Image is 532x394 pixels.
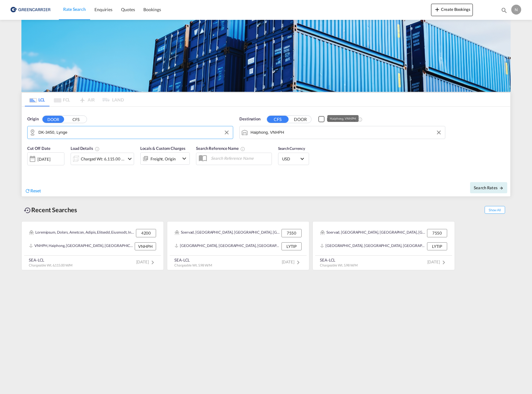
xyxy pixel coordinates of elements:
div: [DATE] [27,152,64,165]
button: Search Ratesicon-arrow-right [470,182,507,193]
md-icon: Your search will be saved by the below given name [240,146,245,151]
md-icon: icon-chevron-right [440,259,447,266]
div: LYTIP [427,242,447,250]
span: Locals & Custom Charges [140,146,185,151]
div: 7550 [281,229,302,237]
md-icon: icon-plus 400-fg [434,6,441,13]
input: Search Reference Name [208,154,272,163]
md-icon: icon-chevron-down [181,155,188,162]
md-icon: icon-chevron-right [294,259,302,266]
span: Cut Off Date [27,146,50,151]
button: Clear Input [434,128,443,137]
button: CFS [267,116,289,123]
div: N [511,5,521,15]
div: Antvorskov, Årslev, Bildsoe, Bjærup, Blæsinge, Boestrup, Bromme, Brorup, Dævidsroed, Droesselbjer... [29,229,134,237]
div: VNHPH, Haiphong, Viet Nam, South East Asia, Asia Pacific [29,242,133,250]
md-input-container: Haiphong, VNHPH [240,126,445,139]
md-icon: icon-refresh [25,188,30,194]
span: [DATE] [136,259,156,264]
div: SEA-LCL [29,257,72,263]
div: LYTIP, Tripoli, Libya, Northern Africa, Africa [320,242,425,250]
span: Search Reference Name [196,146,245,151]
span: Search Currency [278,146,305,151]
span: Rate Search [63,7,86,12]
div: VNHPH [135,242,156,250]
div: 4200 [136,229,156,237]
md-icon: icon-backup-restore [24,207,31,214]
div: Soervad, Vildbjerg, Vind, Vinding, , 7550, Denmark, Northern Europe, Europe [175,229,280,237]
div: Include Nearby [327,116,356,123]
recent-search-card: Soervad, [GEOGRAPHIC_DATA], [GEOGRAPHIC_DATA], [GEOGRAPHIC_DATA], , 7550, [GEOGRAPHIC_DATA], [GEO... [167,221,309,270]
input: Search by Door [38,128,230,137]
input: Search by Port [251,128,442,137]
recent-search-card: Loremipsum, Dolors, Ametcon, Adipis, Elitsedd, Eiusmodt, Incidi, Utlabo, Etdolorema, Aliquaenimad... [21,221,164,270]
span: [DATE] [427,259,447,264]
button: DOOR [42,116,64,123]
div: Freight Originicon-chevron-down [140,152,190,165]
div: icon-refreshReset [25,188,41,195]
span: Destination [239,116,260,122]
span: [DATE] [282,259,302,264]
button: Clear Input [222,128,231,137]
md-icon: Chargeable Weight [95,146,100,151]
md-icon: Unchecked: Ignores neighbouring ports when fetching rates.Checked : Includes neighbouring ports w... [358,117,363,122]
div: [DATE] [37,156,50,162]
div: Soervad, Vildbjerg, Vind, Vinding, , 7550, Denmark, Northern Europe, Europe [320,229,425,237]
md-pagination-wrapper: Use the left and right arrow keys to navigate between tabs [25,93,124,106]
span: Enquiries [94,7,112,12]
div: Freight Origin [150,154,176,163]
div: Charged Wt: 6,115.00 W/M [81,154,124,163]
button: CFS [65,116,87,123]
md-icon: icon-magnify [501,7,508,14]
div: Haiphong, VNHPH [330,115,356,122]
div: icon-magnify [501,7,508,16]
span: Search Rates [474,185,504,190]
img: GreenCarrierFCL_LCL.png [21,20,511,92]
div: SEA-LCL [320,257,358,263]
button: DOOR [290,116,311,123]
span: Chargeable Wt. 6,115.00 W/M [29,263,72,267]
img: b0b18ec08afe11efb1d4932555f5f09d.png [9,3,51,17]
span: Bookings [143,7,161,12]
div: Charged Wt: 6,115.00 W/Micon-chevron-down [71,153,134,165]
recent-search-card: Soervad, [GEOGRAPHIC_DATA], [GEOGRAPHIC_DATA], [GEOGRAPHIC_DATA], , 7550, [GEOGRAPHIC_DATA], [GEO... [312,221,455,270]
span: Reset [30,188,41,193]
div: LYTIP, Tripoli, Libya, Northern Africa, Africa [175,242,280,250]
md-icon: icon-chevron-down [126,155,133,163]
button: icon-plus 400-fgCreate Bookings [431,4,473,16]
div: Origin DOOR CFS DK-3450, LyngeDestination CFS DOORCheckbox No Ink Unchecked: Ignores neighbouring... [22,107,510,196]
span: Quotes [121,7,135,12]
div: SEA-LCL [174,257,212,263]
div: 7550 [427,229,447,237]
md-checkbox: Checkbox No Ink [318,116,356,123]
md-input-container: DK-3450, Lynge [28,126,233,139]
md-icon: icon-chevron-right [149,259,156,266]
span: Show All [485,206,505,214]
span: USD [282,156,299,162]
md-select: Select Currency: $ USDUnited States Dollar [281,154,306,163]
span: Load Details [71,146,100,151]
div: Recent Searches [21,203,80,217]
span: Chargeable Wt. 5.98 W/M [174,263,212,267]
md-icon: icon-arrow-right [499,186,504,190]
md-datepicker: Select [27,165,32,173]
span: Chargeable Wt. 5.98 W/M [320,263,358,267]
span: Origin [27,116,38,122]
md-tab-item: LCL [25,93,50,106]
div: LYTIP [281,242,302,250]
